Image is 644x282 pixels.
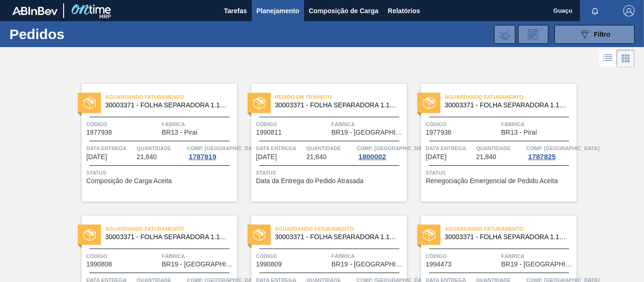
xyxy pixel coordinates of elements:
[426,251,499,261] span: Código
[501,129,537,136] span: BR13 - Piraí
[599,49,617,67] div: Visão em Lista
[256,5,299,16] span: Planejamento
[594,31,611,38] span: Filtro
[426,177,558,185] span: Renegociação Emergencial de Pedido Aceita
[356,153,388,161] div: 1800002
[306,153,327,161] span: 21,840
[86,129,112,136] span: 1977938
[256,261,282,268] span: 1990809
[501,251,574,261] span: Fábrica
[9,29,141,40] h1: Pedidos
[445,92,577,102] span: Aguardando Faturamento
[388,5,420,16] span: Relatórios
[426,120,499,129] span: Código
[83,229,96,241] img: status
[256,168,405,177] span: Status
[256,129,282,136] span: 1990811
[445,224,577,234] span: Aguardando Faturamento
[162,129,198,136] span: BR13 - Piraí
[580,4,610,17] button: Notificações
[501,261,574,268] span: BR19 - Nova Rio
[83,97,96,109] img: status
[86,177,172,185] span: Composição de Carga Aceita
[623,5,635,16] img: Logout
[494,25,515,44] div: Importar Negociações dos Pedidos
[12,7,58,15] img: TNhmsLtSVTkK8tSr43FrP2fwEKptu5GPRR3wAAAABJRU5ErkJggg==
[445,102,569,109] span: 30003371 - FOLHA SEPARADORA 1.175 mm x 980 mm;
[423,97,435,109] img: status
[86,120,159,129] span: Código
[275,102,399,109] span: 30003371 - FOLHA SEPARADORA 1.175 mm x 980 mm;
[187,144,260,153] span: Comp. Carga
[137,144,185,153] span: Quantidade
[309,5,379,16] span: Composição de Carga
[426,144,474,153] span: Data entrega
[423,229,435,241] img: status
[426,129,452,136] span: 1977936
[426,153,446,161] span: 14/08/2025
[554,25,635,44] button: Filtro
[86,261,112,268] span: 1990808
[256,177,363,185] span: Data da Entrega do Pedido Atrasada
[187,153,218,161] div: 1787819
[256,144,304,153] span: Data entrega
[331,251,405,261] span: Fábrica
[105,92,237,102] span: Aguardando Faturamento
[275,224,407,234] span: Aguardando Faturamento
[526,144,599,153] span: Comp. Carga
[67,84,237,201] a: statusAguardando Faturamento30003371 - FOLHA SEPARADORA 1.175 mm x 980 mm;Código1977938FábricaBR1...
[256,153,277,161] span: 09/08/2025
[426,261,452,268] span: 1994473
[256,120,329,129] span: Código
[256,251,329,261] span: Código
[356,144,405,161] a: Comp. [GEOGRAPHIC_DATA]1800002
[105,234,230,241] span: 30003371 - FOLHA SEPARADORA 1.175 mm x 980 mm;
[331,129,405,136] span: BR19 - Nova Rio
[237,84,407,201] a: statusPedido em Trânsito30003371 - FOLHA SEPARADORA 1.175 mm x 980 mm;Código1990811FábricaBR19 - ...
[331,261,405,268] span: BR19 - Nova Rio
[476,153,496,161] span: 21,840
[86,251,159,261] span: Código
[526,153,557,161] div: 1787825
[518,25,548,44] div: Solicitação de Revisão de Pedidos
[187,144,235,161] a: Comp. [GEOGRAPHIC_DATA]1787819
[306,144,355,153] span: Quantidade
[162,120,235,129] span: Fábrica
[476,144,524,153] span: Quantidade
[275,92,407,102] span: Pedido em Trânsito
[275,234,399,241] span: 30003371 - FOLHA SEPARADORA 1.175 mm x 980 mm;
[86,168,235,177] span: Status
[162,261,235,268] span: BR19 - Nova Rio
[526,144,574,161] a: Comp. [GEOGRAPHIC_DATA]1787825
[501,120,574,129] span: Fábrica
[105,224,237,234] span: Aguardando Faturamento
[617,49,635,67] div: Visão em Cards
[105,102,230,109] span: 30003371 - FOLHA SEPARADORA 1.175 mm x 980 mm;
[407,84,577,201] a: statusAguardando Faturamento30003371 - FOLHA SEPARADORA 1.175 mm x 980 mm;Código1977936FábricaBR1...
[426,168,574,177] span: Status
[224,5,247,16] span: Tarefas
[253,97,265,109] img: status
[445,234,569,241] span: 30003371 - FOLHA SEPARADORA 1.175 mm x 980 mm;
[331,120,405,129] span: Fábrica
[253,229,265,241] img: status
[86,144,134,153] span: Data entrega
[137,153,157,161] span: 21,840
[162,251,235,261] span: Fábrica
[356,144,429,153] span: Comp. Carga
[86,153,107,161] span: 01/08/2025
